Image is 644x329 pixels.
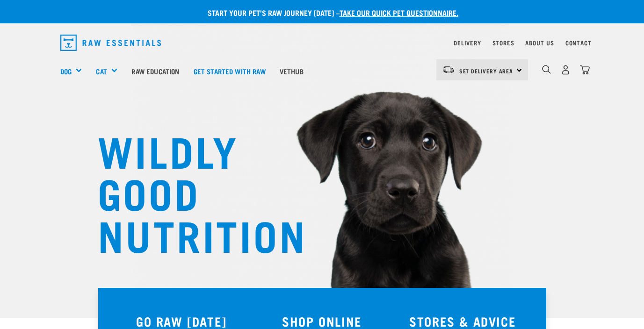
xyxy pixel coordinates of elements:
[492,41,514,44] a: Stores
[340,10,458,14] a: take our quick pet questionnaire.
[454,41,481,44] a: Delivery
[525,41,554,44] a: About Us
[273,52,311,90] a: Vethub
[542,65,551,74] img: home-icon-1@2x.png
[53,31,592,55] nav: dropdown navigation
[60,35,161,51] img: Raw Essentials Logo
[580,65,590,75] img: home-icon@2x.png
[117,314,246,329] h3: GO RAW [DATE]
[96,66,107,77] a: Cat
[565,41,592,44] a: Contact
[442,65,455,74] img: van-moving.png
[561,65,571,75] img: user.png
[187,52,273,90] a: Get started with Raw
[257,314,387,329] h3: SHOP ONLINE
[398,314,528,329] h3: STORES & ADVICE
[124,52,186,90] a: Raw Education
[60,66,72,77] a: Dog
[98,129,285,255] h1: WILDLY GOOD NUTRITION
[459,69,514,72] span: Set Delivery Area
